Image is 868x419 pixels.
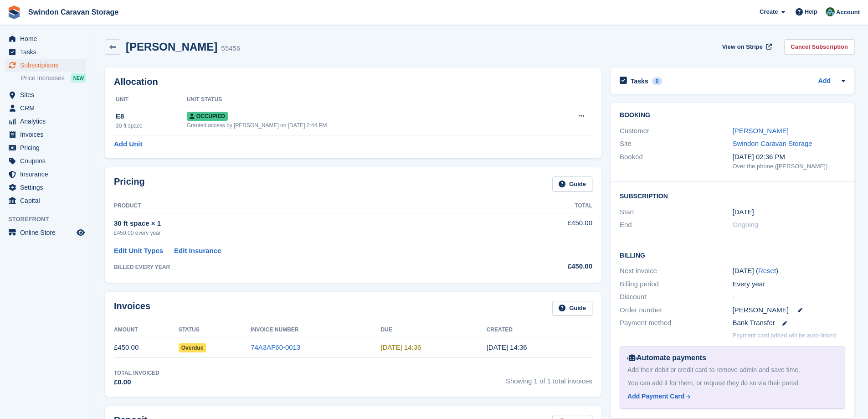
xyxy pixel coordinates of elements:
h2: Pricing [114,176,145,191]
div: [DATE] 02:36 PM [733,152,845,162]
span: Home [20,32,75,45]
div: £450.00 [503,261,592,272]
div: Add their debit or credit card to remove admin and save time. [627,365,837,375]
span: Capital [20,194,75,207]
a: Add [818,76,831,87]
div: End [620,220,732,230]
span: Analytics [20,115,75,128]
h2: Allocation [114,77,592,87]
th: Unit Status [187,93,544,107]
a: menu [5,115,86,128]
div: 30 ft space [116,122,187,130]
a: menu [5,88,86,101]
th: Status [179,323,251,337]
span: Settings [20,181,75,194]
span: View on Stripe [722,42,763,52]
a: Preview store [75,227,86,238]
span: CRM [20,102,75,114]
a: menu [5,32,86,45]
th: Due [380,323,486,337]
div: Bank Transfer [733,318,845,328]
span: Showing 1 of 1 total invoices [506,369,592,388]
div: E8 [116,111,187,122]
span: Help [805,7,817,16]
div: Discount [620,292,732,302]
time: 2024-10-02 13:36:21 UTC [487,343,527,351]
div: Automate payments [627,352,837,363]
div: Site [620,139,732,149]
div: NEW [71,73,86,83]
a: Edit Unit Types [114,246,163,256]
a: Reset [758,267,776,274]
span: Price increases [21,74,65,83]
div: Granted access by [PERSON_NAME] on [DATE] 2:44 PM [187,121,544,129]
h2: Booking [620,112,845,119]
div: - [733,292,845,302]
a: Edit Insurance [174,246,221,256]
h2: Invoices [114,301,150,316]
a: [PERSON_NAME] [733,127,789,134]
div: Over the phone ([PERSON_NAME]) [733,162,845,171]
h2: Billing [620,250,845,259]
time: 2024-10-03 13:36:21 UTC [380,343,421,351]
a: 74A3AF60-0013 [251,343,300,351]
div: Add Payment Card [627,392,684,401]
a: Cancel Subscription [784,39,854,54]
span: Pricing [20,141,75,154]
a: menu [5,102,86,114]
div: Customer [620,126,732,136]
td: £450.00 [114,337,179,358]
span: Account [836,8,860,17]
h2: Tasks [631,77,648,85]
th: Created [487,323,592,337]
th: Amount [114,323,179,337]
span: Create [760,7,778,16]
div: 30 ft space × 1 [114,218,503,229]
h2: Subscription [620,191,845,200]
span: Insurance [20,168,75,181]
a: menu [5,141,86,154]
th: Total [503,199,592,213]
span: Overdue [179,343,206,352]
a: Price increases NEW [21,73,86,83]
a: Guide [552,301,592,316]
div: [DATE] ( ) [733,266,845,276]
td: £450.00 [503,213,592,242]
a: menu [5,155,86,167]
img: stora-icon-8386f47178a22dfd0bd8f6a31ec36ba5ce8667c1dd55bd0f319d3a0aa187defe.svg [7,5,21,19]
a: Add Payment Card [627,392,834,401]
a: Swindon Caravan Storage [733,140,812,147]
div: Billing period [620,279,732,290]
span: Coupons [20,155,75,167]
img: Claire Read [826,7,835,16]
a: Swindon Caravan Storage [25,5,122,20]
a: menu [5,46,86,58]
span: [PERSON_NAME] [733,305,789,316]
div: £0.00 [114,377,159,388]
span: Storefront [8,215,91,224]
th: Invoice Number [251,323,380,337]
div: You can add it for them, or request they do so via their portal. [627,378,837,388]
th: Product [114,199,503,213]
a: menu [5,194,86,207]
span: Online Store [20,226,75,239]
div: Total Invoiced [114,369,159,377]
a: Guide [552,176,592,191]
a: menu [5,128,86,141]
a: menu [5,226,86,239]
span: Tasks [20,46,75,58]
div: BILLED EVERY YEAR [114,263,503,271]
div: Every year [733,279,845,290]
div: 0 [652,77,663,85]
span: Subscriptions [20,59,75,72]
a: Add Unit [114,139,142,150]
a: menu [5,168,86,181]
div: Booked [620,152,732,171]
a: View on Stripe [719,39,774,54]
th: Unit [114,93,187,107]
p: Payment card added will be auto-linked [733,331,836,340]
span: Invoices [20,128,75,141]
time: 2024-10-02 00:00:00 UTC [733,207,754,217]
span: Ongoing [733,221,759,228]
a: menu [5,59,86,72]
